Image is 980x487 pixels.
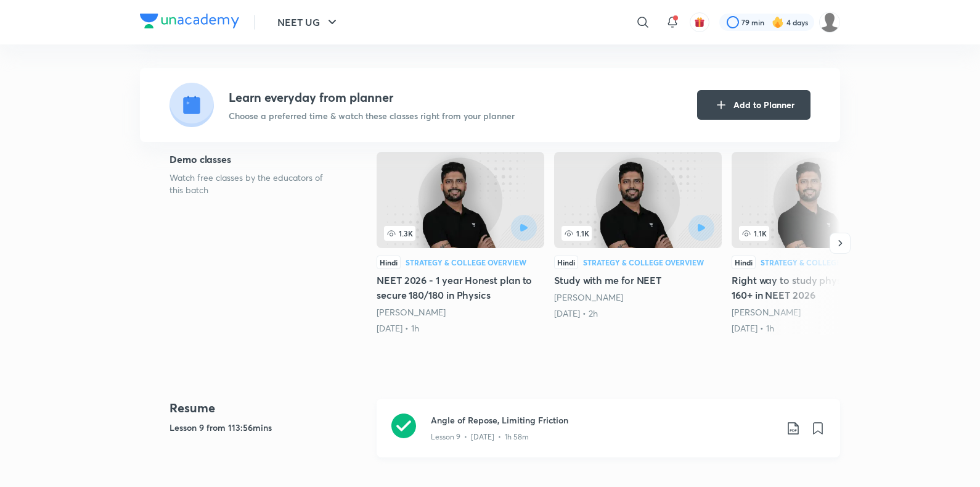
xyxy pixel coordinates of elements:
[732,306,801,318] a: [PERSON_NAME]
[169,172,337,196] p: Watch free classes by the educators of this batch
[561,226,592,241] span: 1.1K
[772,16,784,28] img: streak
[690,12,709,32] button: avatar
[554,273,722,288] h5: Study with me for NEET
[697,90,811,120] button: Add to Planner
[819,12,840,33] img: ANSHITA AGRAWAL
[140,14,239,31] a: Company Logo
[270,10,347,35] button: NEET UG
[431,431,529,443] p: Lesson 9 • [DATE] • 1h 58m
[431,414,776,427] h3: Angle of Repose, Limiting Friction
[377,273,544,302] h5: NEET 2026 - 1 year Honest plan to secure 180/180 in Physics
[732,256,756,269] div: Hindi
[554,152,722,320] a: Study with me for NEET
[169,421,367,434] h5: Lesson 9 from 113:56mins
[694,17,705,28] img: avatar
[377,306,446,318] a: [PERSON_NAME]
[406,259,526,266] div: Strategy & College Overview
[554,291,722,304] div: Prateek Jain
[583,259,704,266] div: Strategy & College Overview
[732,152,899,335] a: Right way to study physics & score 160+ in NEET 2026
[384,226,415,241] span: 1.3K
[377,152,544,335] a: 1.3KHindiStrategy & College OverviewNEET 2026 - 1 year Honest plan to secure 180/180 in Physics[P...
[732,306,899,318] div: Prateek Jain
[554,291,623,303] a: [PERSON_NAME]
[732,152,899,335] a: 1.1KHindiStrategy & College OverviewRight way to study physics & score 160+ in NEET 2026[PERSON_N...
[554,152,722,320] a: 1.1KHindiStrategy & College OverviewStudy with me for NEET[PERSON_NAME][DATE] • 2h
[377,399,840,472] a: Angle of Repose, Limiting FrictionLesson 9 • [DATE] • 1h 58m
[377,256,401,269] div: Hindi
[554,307,722,320] div: 26th Mar • 2h
[377,322,544,335] div: 23rd Mar • 1h
[732,273,899,302] h5: Right way to study physics & score 160+ in NEET 2026
[554,256,578,269] div: Hindi
[140,14,239,28] img: Company Logo
[229,109,515,122] p: Choose a preferred time & watch these classes right from your planner
[229,88,515,107] h4: Learn everyday from planner
[377,152,544,335] a: NEET 2026 - 1 year Honest plan to secure 180/180 in Physics
[761,259,881,266] div: Strategy & College Overview
[169,399,367,417] h4: Resume
[377,306,544,318] div: Prateek Jain
[732,322,899,335] div: 23rd May • 1h
[739,226,769,241] span: 1.1K
[169,152,337,167] h5: Demo classes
